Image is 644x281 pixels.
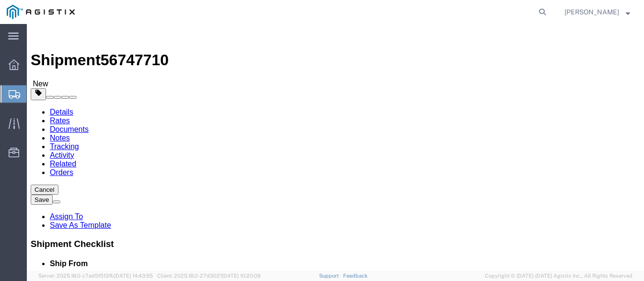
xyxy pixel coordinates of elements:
[114,273,153,279] span: [DATE] 14:43:55
[319,273,343,279] a: Support
[564,7,619,17] span: JJ Bighorse
[38,273,153,279] span: Server: 2025.18.0-c7ad5f513fb
[343,273,368,279] a: Feedback
[157,273,261,279] span: Client: 2025.18.0-27d3021
[7,5,75,19] img: logo
[564,6,631,18] button: [PERSON_NAME]
[27,24,644,271] iframe: FS Legacy Container
[485,272,632,280] span: Copyright © [DATE]-[DATE] Agistix Inc., All Rights Reserved
[222,273,261,279] span: [DATE] 10:20:09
